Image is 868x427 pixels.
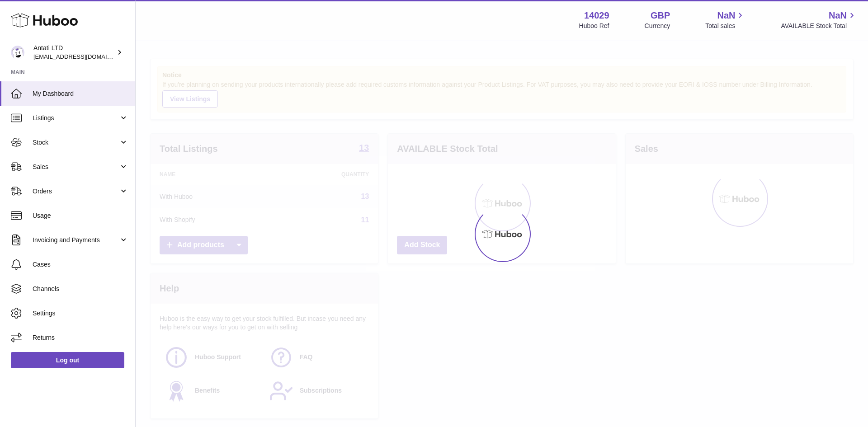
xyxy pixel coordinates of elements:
span: Total sales [705,22,745,30]
img: internalAdmin-14029@internal.huboo.com [11,46,24,59]
strong: 14029 [584,9,609,22]
span: My Dashboard [33,89,128,98]
span: Channels [33,285,128,293]
a: NaN Total sales [705,9,745,30]
span: NaN [717,9,735,22]
span: Settings [33,309,128,318]
span: Listings [33,114,119,122]
a: Log out [11,352,124,368]
span: Stock [33,138,119,147]
span: NaN [829,9,847,22]
div: Antati LTD [33,44,115,61]
span: Orders [33,187,119,196]
div: Huboo Ref [579,22,609,30]
span: [EMAIL_ADDRESS][DOMAIN_NAME] [33,53,133,60]
span: Cases [33,260,128,269]
strong: GBP [651,9,670,22]
span: Usage [33,211,128,220]
a: NaN AVAILABLE Stock Total [781,9,857,30]
span: Invoicing and Payments [33,236,119,244]
span: Returns [33,333,128,342]
span: AVAILABLE Stock Total [781,22,857,30]
div: Currency [645,22,670,30]
span: Sales [33,163,119,171]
